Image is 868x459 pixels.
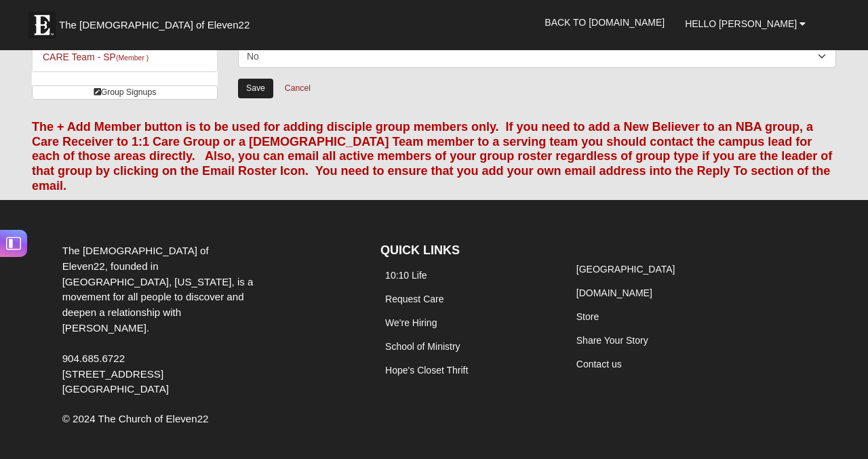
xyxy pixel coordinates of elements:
[62,413,209,424] span: © 2024 The Church of Eleven22
[380,243,551,258] h4: QUICK LINKS
[576,311,599,322] a: Store
[238,79,273,98] input: Alt+s
[385,317,437,328] a: We're Hiring
[576,359,622,370] a: Contact us
[576,335,648,346] a: Share Your Story
[276,78,319,99] a: Cancel
[576,264,675,275] a: [GEOGRAPHIC_DATA]
[62,383,169,395] span: [GEOGRAPHIC_DATA]
[385,341,460,352] a: School of Ministry
[116,54,149,62] small: (Member )
[32,120,832,192] font: The + Add Member button is to be used for adding disciple group members only. If you need to add ...
[22,5,293,39] a: The [DEMOGRAPHIC_DATA] of Eleven22
[52,243,264,397] div: The [DEMOGRAPHIC_DATA] of Eleven22, founded in [GEOGRAPHIC_DATA], [US_STATE], is a movement for a...
[385,294,443,304] a: Request Care
[685,18,797,29] span: Hello [PERSON_NAME]
[43,52,149,62] a: CARE Team - SP(Member )
[59,18,250,32] span: The [DEMOGRAPHIC_DATA] of Eleven22
[28,12,56,39] img: Eleven22 logo
[675,7,816,41] a: Hello [PERSON_NAME]
[385,365,468,376] a: Hope's Closet Thrift
[32,85,218,100] a: Group Signups
[385,270,427,281] a: 10:10 Life
[534,5,675,39] a: Back to [DOMAIN_NAME]
[576,287,652,298] a: [DOMAIN_NAME]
